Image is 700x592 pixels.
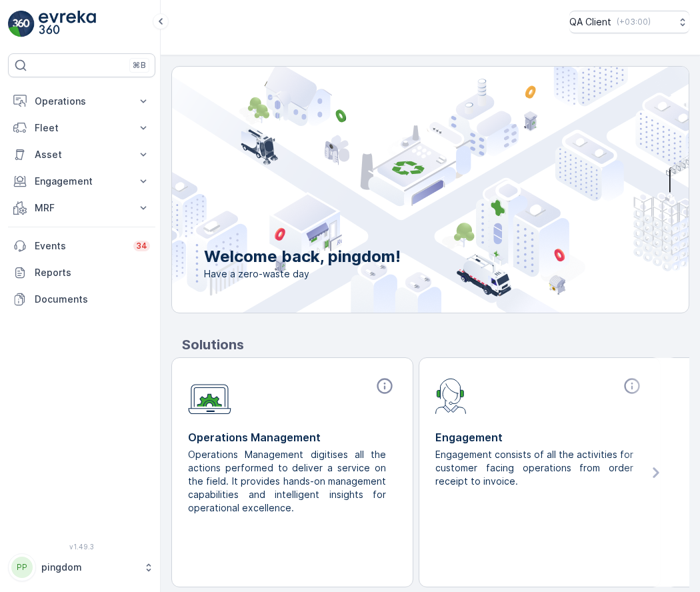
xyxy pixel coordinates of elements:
[8,141,155,168] button: Asset
[35,239,125,253] p: Events
[617,17,651,27] p: ( +03:00 )
[569,11,689,33] button: QA Client(+03:00)
[8,88,155,115] button: Operations
[204,267,401,281] span: Have a zero-waste day
[8,195,155,221] button: MRF
[204,246,401,267] p: Welcome back, pingdom!
[182,335,689,355] p: Solutions
[35,121,129,135] p: Fleet
[188,429,397,445] p: Operations Management
[569,15,611,29] p: QA Client
[35,95,129,108] p: Operations
[39,11,96,37] img: logo_light-DOdMpM7g.png
[8,115,155,141] button: Fleet
[435,448,633,488] p: Engagement consists of all the activities for customer facing operations from order receipt to in...
[136,241,147,251] p: 34
[35,293,150,306] p: Documents
[188,448,386,515] p: Operations Management digitises all the actions performed to deliver a service on the field. It p...
[8,168,155,195] button: Engagement
[8,553,155,581] button: PPpingdom
[112,67,689,313] img: city illustration
[41,561,137,574] p: pingdom
[8,543,155,551] span: v 1.49.3
[35,148,129,161] p: Asset
[35,266,150,279] p: Reports
[8,233,155,259] a: Events34
[435,429,644,445] p: Engagement
[35,201,129,215] p: MRF
[8,259,155,286] a: Reports
[8,286,155,313] a: Documents
[11,557,33,578] div: PP
[435,377,467,414] img: module-icon
[133,60,146,71] p: ⌘B
[35,175,129,188] p: Engagement
[8,11,35,37] img: logo
[188,377,231,415] img: module-icon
